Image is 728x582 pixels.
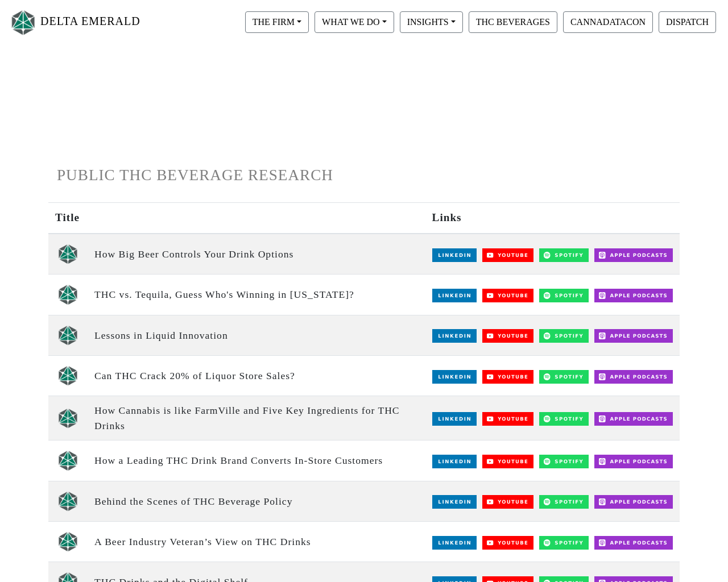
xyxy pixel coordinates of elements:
td: Lessons in Liquid Innovation [88,315,425,355]
button: THE FIRM [245,11,309,33]
img: unscripted logo [58,491,78,512]
img: LinkedIn [432,412,477,426]
img: LinkedIn [432,329,477,343]
td: A Beer Industry Veteran’s View on THC Drinks [88,521,425,562]
img: Spotify [539,412,589,426]
img: YouTube [482,536,534,550]
img: YouTube [482,370,534,384]
a: CANNADATACON [560,16,656,26]
td: How Cannabis is like FarmVille and Five Key Ingredients for THC Drinks [88,396,425,440]
th: Links [425,203,680,234]
button: INSIGHTS [400,11,463,33]
img: YouTube [482,495,534,509]
img: YouTube [482,329,534,343]
img: unscripted logo [58,365,78,386]
img: Apple Podcasts [594,536,673,550]
img: YouTube [482,289,534,302]
img: Spotify [539,289,589,302]
img: Apple Podcasts [594,370,673,384]
button: THC BEVERAGES [469,11,557,33]
img: YouTube [482,412,534,426]
img: LinkedIn [432,370,477,384]
img: unscripted logo [58,450,78,471]
img: unscripted logo [58,325,78,346]
img: Apple Podcasts [594,329,673,343]
img: Spotify [539,536,589,550]
img: Spotify [539,329,589,343]
button: CANNADATACON [563,11,653,33]
img: Spotify [539,455,589,468]
td: How Big Beer Controls Your Drink Options [88,234,425,275]
img: LinkedIn [432,248,477,262]
td: Can THC Crack 20% of Liquor Store Sales? [88,356,425,396]
img: Apple Podcasts [594,455,673,468]
td: Behind the Scenes of THC Beverage Policy [88,481,425,521]
img: unscripted logo [58,284,78,305]
img: LinkedIn [432,455,477,468]
img: LinkedIn [432,536,477,550]
img: Apple Podcasts [594,248,673,262]
img: unscripted logo [58,408,78,429]
img: YouTube [482,248,534,262]
img: YouTube [482,455,534,468]
a: THC BEVERAGES [466,16,560,26]
img: Spotify [539,370,589,384]
img: Apple Podcasts [594,289,673,302]
a: DISPATCH [656,16,719,26]
button: WHAT WE DO [315,11,394,33]
img: Spotify [539,495,589,509]
img: LinkedIn [432,289,477,302]
td: How a Leading THC Drink Brand Converts In-Store Customers [88,440,425,481]
th: Title [48,203,88,234]
img: Apple Podcasts [594,412,673,426]
img: LinkedIn [432,495,477,509]
img: unscripted logo [58,531,78,552]
button: DISPATCH [659,11,716,33]
td: THC vs. Tequila, Guess Who's Winning in [US_STATE]? [88,275,425,315]
img: Logo [9,7,38,38]
img: Spotify [539,248,589,262]
img: unscripted logo [58,244,78,264]
img: Apple Podcasts [594,495,673,509]
a: DELTA EMERALD [9,5,140,40]
h1: PUBLIC THC BEVERAGE RESEARCH [57,166,671,185]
